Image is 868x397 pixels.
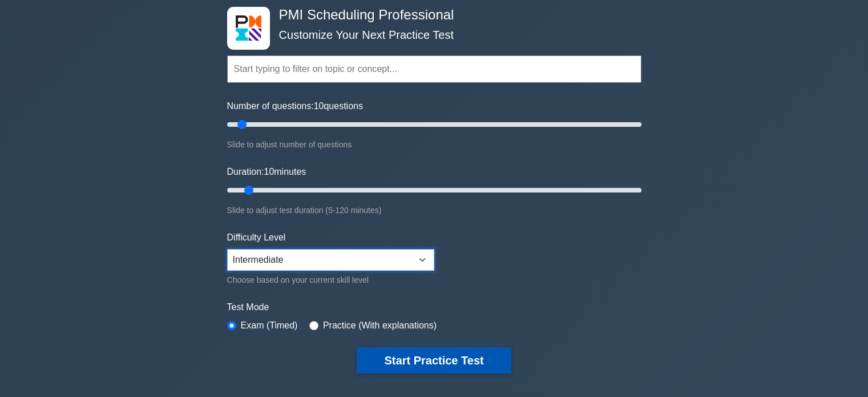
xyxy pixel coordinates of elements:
div: Slide to adjust number of questions [227,138,641,151]
label: Number of questions: questions [227,99,363,113]
label: Difficulty Level [227,231,286,244]
label: Exam (Timed) [241,319,298,332]
span: 10 [264,167,274,177]
div: Slide to adjust test duration (5-120 minutes) [227,203,641,217]
h4: PMI Scheduling Professional [274,7,586,23]
span: 10 [314,101,324,111]
label: Duration: minutes [227,165,306,179]
label: Practice (With explanations) [323,319,437,332]
button: Start Practice Test [357,347,511,374]
div: Choose based on your current skill level [227,273,434,287]
label: Test Mode [227,300,641,314]
input: Start typing to filter on topic or concept... [227,55,641,83]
